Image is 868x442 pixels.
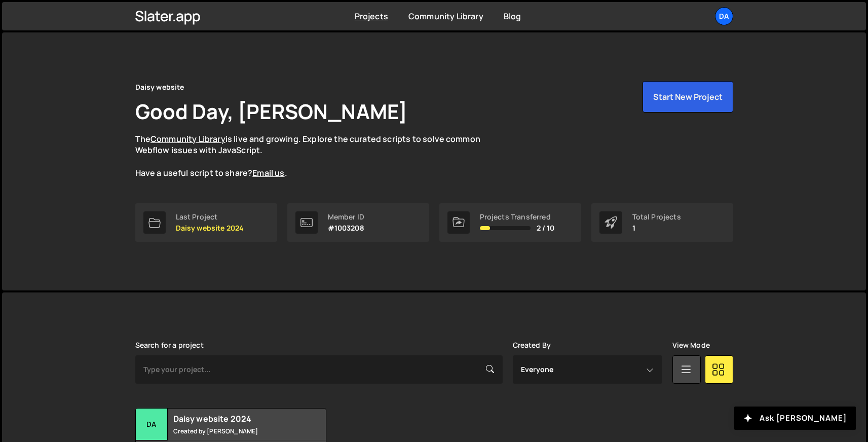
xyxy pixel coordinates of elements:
input: Type your project... [135,355,503,384]
a: Blog [504,11,521,22]
div: Total Projects [632,213,681,221]
span: 2 / 10 [537,224,555,232]
p: 1 [632,224,681,232]
div: Da [136,409,168,440]
div: Last Project [176,213,244,221]
label: Search for a project [135,341,204,349]
p: Daisy website 2024 [176,224,244,232]
div: Daisy website [135,81,184,93]
a: Da [715,7,733,25]
div: Member ID [328,213,364,221]
button: Ask [PERSON_NAME] [734,407,856,430]
a: Last Project Daisy website 2024 [135,203,277,242]
button: Start New Project [643,81,733,113]
a: Community Library [150,133,225,144]
h2: Daisy website 2024 [173,413,295,424]
label: View Mode [672,341,710,349]
a: Projects [355,11,388,22]
h1: Good Day, [PERSON_NAME] [135,97,408,125]
a: Community Library [408,11,483,22]
p: The is live and growing. Explore the curated scripts to solve common Webflow issues with JavaScri... [135,133,500,179]
small: Created by [PERSON_NAME] [173,427,295,435]
a: Email us [252,167,284,178]
label: Created By [513,341,551,349]
p: #1003208 [328,224,364,232]
div: Projects Transferred [480,213,555,221]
